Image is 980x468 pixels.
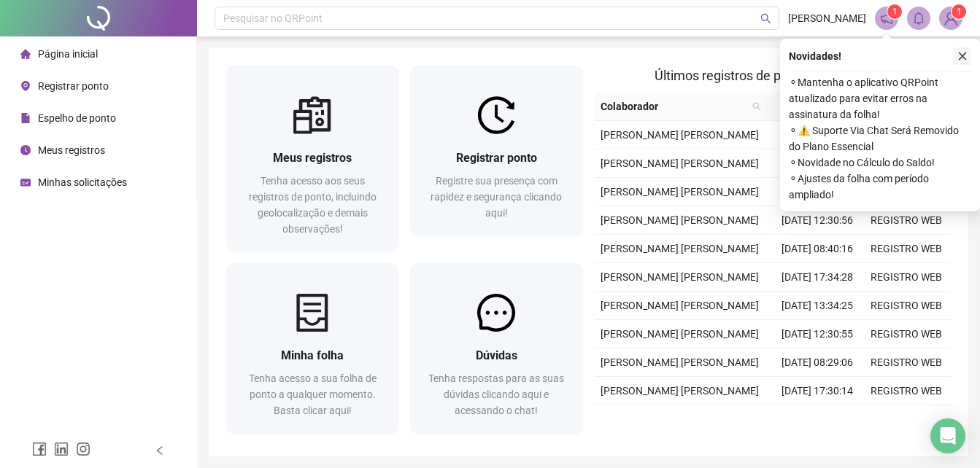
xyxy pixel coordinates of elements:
[601,98,747,114] span: Colaborador
[862,348,951,377] td: REGISTRO WEB
[862,292,951,320] td: REGISTRO WEB
[773,178,862,206] td: [DATE] 13:35:21
[773,206,862,235] td: [DATE] 12:30:56
[773,263,862,292] td: [DATE] 17:34:28
[773,98,836,114] span: Data/Hora
[601,356,759,368] span: [PERSON_NAME] [PERSON_NAME]
[760,13,771,24] span: search
[601,271,759,283] span: [PERSON_NAME] [PERSON_NAME]
[749,95,764,117] span: search
[655,68,890,83] span: Últimos registros de ponto sincronizados
[773,292,862,320] td: [DATE] 13:34:25
[38,176,127,188] span: Minhas solicitações
[38,144,105,156] span: Meus registros
[862,235,951,263] td: REGISTRO WEB
[76,442,90,456] span: instagram
[952,4,966,19] sup: Atualize o seu contato no menu Meus Dados
[226,66,398,251] a: Meus registrosTenha acesso aos seus registros de ponto, incluindo geolocalização e demais observa...
[155,445,165,456] span: left
[773,149,862,178] td: [DATE] 17:31:56
[20,81,31,91] span: environment
[957,51,968,61] span: close
[601,385,759,397] span: [PERSON_NAME] [PERSON_NAME]
[773,320,862,348] td: [DATE] 12:30:55
[20,145,31,155] span: clock-circle
[601,129,759,141] span: [PERSON_NAME] [PERSON_NAME]
[789,122,971,155] span: ⚬ ⚠️ Suporte Via Chat Será Removido do Plano Essencial
[601,300,759,311] span: [PERSON_NAME] [PERSON_NAME]
[880,12,893,25] span: notification
[601,186,759,198] span: [PERSON_NAME] [PERSON_NAME]
[789,74,971,122] span: ⚬ Mantenha o aplicativo QRPoint atualizado para evitar erros na assinatura da folha!
[601,157,759,169] span: [PERSON_NAME] [PERSON_NAME]
[862,377,951,405] td: REGISTRO WEB
[789,155,971,171] span: ⚬ Novidade no Cálculo do Saldo!
[912,12,925,25] span: bell
[930,418,965,453] div: Open Intercom Messenger
[940,7,962,29] img: 81638
[773,377,862,405] td: [DATE] 17:30:14
[887,4,902,19] sup: 1
[773,235,862,263] td: [DATE] 08:40:16
[410,263,582,433] a: DúvidasTenha respostas para as suas dúvidas clicando aqui e acessando o chat!
[789,48,841,64] span: Novidades !
[20,113,31,123] span: file
[249,175,377,235] span: Tenha acesso aos seus registros de ponto, incluindo geolocalização e demais observações!
[892,7,898,17] span: 1
[38,112,116,124] span: Espelho de ponto
[54,442,69,456] span: linkedin
[20,49,31,59] span: home
[476,348,517,362] span: Dúvidas
[226,263,398,433] a: Minha folhaTenha acesso a sua folha de ponto a qualquer momento. Basta clicar aqui!
[773,348,862,377] td: [DATE] 08:29:06
[862,405,951,434] td: REGISTRO WEB
[773,121,862,149] td: [DATE] 08:29:14
[862,320,951,348] td: REGISTRO WEB
[273,151,352,165] span: Meus registros
[957,7,962,17] span: 1
[20,177,31,187] span: schedule
[601,328,759,340] span: [PERSON_NAME] [PERSON_NAME]
[788,10,866,26] span: [PERSON_NAME]
[281,348,344,362] span: Minha folha
[456,151,537,165] span: Registrar ponto
[428,373,564,416] span: Tenha respostas para as suas dúvidas clicando aqui e acessando o chat!
[789,171,971,203] span: ⚬ Ajustes da folha com período ampliado!
[862,206,951,235] td: REGISTRO WEB
[431,175,562,219] span: Registre sua presença com rapidez e segurança clicando aqui!
[752,102,761,111] span: search
[601,214,759,226] span: [PERSON_NAME] [PERSON_NAME]
[249,373,377,416] span: Tenha acesso a sua folha de ponto a qualquer momento. Basta clicar aqui!
[773,405,862,434] td: [DATE] 13:08:03
[862,263,951,292] td: REGISTRO WEB
[601,243,759,254] span: [PERSON_NAME] [PERSON_NAME]
[410,66,582,235] a: Registrar pontoRegistre sua presença com rapidez e segurança clicando aqui!
[38,80,109,92] span: Registrar ponto
[38,48,98,60] span: Página inicial
[767,93,853,121] th: Data/Hora
[32,442,47,456] span: facebook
